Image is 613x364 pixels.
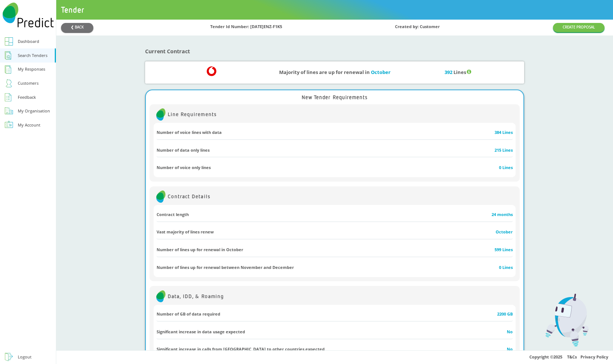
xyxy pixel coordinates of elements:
span: Number of GB of data required [157,310,498,318]
span: 215 Lines [495,146,513,154]
div: New Tender Requirements [302,94,368,101]
span: 0 Lines [499,264,513,272]
span: Number of data only lines [157,146,495,154]
button: CREATE PROPOSAL [553,23,604,32]
img: Predict Mobile [156,191,165,203]
img: Predict Mobile [156,290,165,303]
div: Dashboard [18,38,39,45]
div: Copyright © 2025 [56,350,613,364]
div: Tender Id Number: [DATE]ENZ-F1K5 [210,23,282,32]
div: Line Requirements [168,111,516,118]
a: Privacy Policy [580,354,608,360]
div: My Account [18,121,40,129]
div: My Responses [18,65,45,73]
span: Significant increase in calls from [GEOGRAPHIC_DATA] to other countries expected [157,346,507,353]
img: Predict Mobile [156,108,165,121]
span: Number of voice lines with data [157,129,495,136]
span: 0 Lines [499,164,513,172]
span: Number of lines up for renewal between November and December [157,264,499,272]
span: Vast majority of lines renew [157,228,496,236]
span: Majority of lines are up for renewal in [273,68,396,76]
div: Created by: Customer [395,23,440,32]
span: Contract length [157,211,492,219]
div: Data, IDD, & Roaming [168,293,516,300]
span: No [507,328,513,336]
span: 599 Lines [495,246,513,254]
span: Number of voice only lines [157,164,499,172]
div: Contract Details [168,193,516,200]
div: Logout [18,353,31,361]
button: ❮ BACK [61,23,93,32]
div: Search Tenders [18,52,47,60]
span: October [496,228,513,236]
span: Lines [396,68,519,76]
span: No [507,346,513,353]
span: 392 [445,69,452,75]
span: 384 Lines [495,129,513,136]
img: Predict Mobile [3,3,54,27]
div: My Organisation [18,107,50,115]
span: 2200 GB [497,310,513,318]
a: T&Cs [567,354,577,360]
span: 24 months [492,211,513,219]
span: Number of lines up for renewal in October [157,246,495,254]
span: October [371,69,391,75]
div: Customers [18,80,38,87]
span: Significant increase in data usage expected [157,328,507,336]
div: Feedback [18,94,36,101]
div: Current Contract [145,48,524,55]
img: Predict Mobile [546,294,589,347]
